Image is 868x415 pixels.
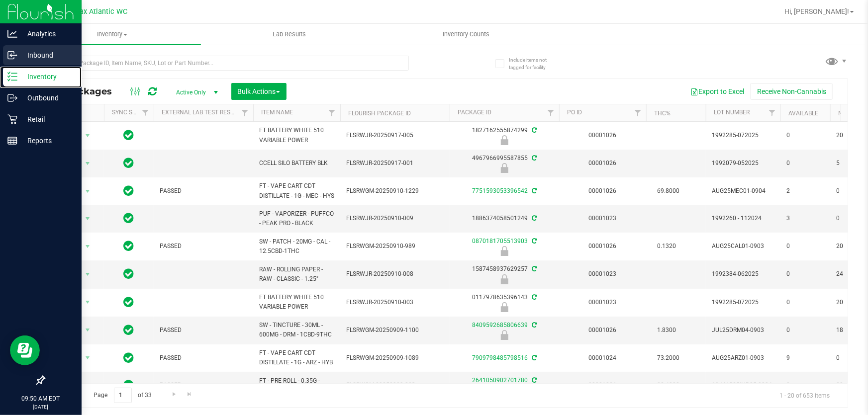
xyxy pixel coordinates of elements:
[448,264,561,284] div: 1587458937629257
[82,379,94,393] span: select
[346,269,444,279] span: FLSRWJR-20250910-008
[772,388,838,403] span: 1 - 20 of 653 items
[82,240,94,253] span: select
[183,388,197,401] a: Go to the last page
[784,7,849,15] span: Hi, [PERSON_NAME]!
[259,209,334,228] span: PUF - VAPORIZER - PUFFCO - PEAK PRO - BLACK
[764,104,780,121] a: Filter
[786,131,824,140] span: 0
[543,104,559,121] a: Filter
[259,181,334,200] span: FT - VAPE CART CDT DISTILLATE - 1G - MEC - HYS
[4,403,77,411] p: [DATE]
[448,302,561,312] div: Newly Received
[530,294,537,301] span: Sync from Compliance System
[24,24,201,45] a: Inventory
[17,92,77,104] p: Outbound
[448,154,561,173] div: 4967966995587855
[472,322,528,329] a: 8409592685806639
[82,212,94,226] span: select
[7,29,17,39] inline-svg: Analytics
[167,388,181,401] a: Go to the next page
[114,388,132,403] input: 1
[7,50,17,60] inline-svg: Inbound
[509,56,559,71] span: Include items not tagged for facility
[472,354,528,361] a: 7909798485798516
[589,215,617,222] a: 00001023
[448,246,561,256] div: Newly Received
[448,214,561,223] div: 1886374058501249
[124,295,134,309] span: In Sync
[786,186,824,196] span: 2
[348,110,411,117] a: Flourish Package ID
[82,323,94,337] span: select
[346,381,444,390] span: FLSRWGM-20250909-823
[324,104,340,121] a: Filter
[589,243,617,249] a: 00001026
[589,187,617,194] a: 00001026
[786,381,824,390] span: 0
[530,238,537,245] span: Sync from Compliance System
[82,351,94,365] span: select
[82,267,94,281] span: select
[654,110,671,117] a: THC%
[124,323,134,337] span: In Sync
[712,214,774,223] span: 1992260 - 112024
[201,24,378,45] a: Lab Results
[346,186,444,196] span: FLSRWGM-20250910-1229
[786,326,824,335] span: 0
[261,109,293,116] a: Item Name
[346,159,444,168] span: FLSRWJR-20250917-001
[24,30,201,39] span: Inventory
[589,327,617,333] a: 00001026
[712,353,774,363] span: AUG25ARZ01-0903
[259,159,334,168] span: CCELL SILO BATTERY BLK
[448,135,561,145] div: Newly Received
[786,353,824,363] span: 9
[160,381,247,390] span: PASSED
[567,109,582,116] a: PO ID
[112,109,150,116] a: Sync Status
[4,394,77,403] p: 09:50 AM EDT
[788,110,818,117] a: Available
[712,381,774,390] span: 10-MAR25IND05-0904
[124,239,134,253] span: In Sync
[786,298,824,307] span: 0
[652,184,684,198] span: 69.8000
[712,186,774,196] span: AUG25MEC01-0904
[231,83,287,100] button: Bulk Actions
[712,298,774,307] span: 1992285-072025
[448,126,561,145] div: 1827162555874299
[238,87,280,95] span: Bulk Actions
[589,132,617,139] a: 00001026
[346,242,444,251] span: FLSRWGM-20250910-989
[76,7,127,16] span: Jax Atlantic WC
[448,163,561,173] div: Newly Received
[472,377,528,384] a: 2641050902701780
[259,265,334,284] span: RAW - ROLLING PAPER - RAW - CLASSIC - 1.25"
[259,293,334,312] span: FT BATTERY WHITE 510 VARIABLE POWER
[346,214,444,223] span: FLSRWJR-20250910-009
[751,83,833,100] button: Receive Non-Cannabis
[448,274,561,284] div: Newly Received
[17,28,77,40] p: Analytics
[589,299,617,306] a: 00001023
[160,353,247,363] span: PASSED
[530,215,537,222] span: Sync from Compliance System
[259,321,334,339] span: SW - TINCTURE - 30ML - 600MG - DRM - 1CBD-9THC
[429,30,503,39] span: Inventory Counts
[259,237,334,256] span: SW - PATCH - 20MG - CAL - 12.5CBD-1THC
[17,71,77,83] p: Inventory
[530,377,537,384] span: Sync from Compliance System
[472,238,528,245] a: 0870181705513903
[530,155,537,162] span: Sync from Compliance System
[17,135,77,147] p: Reports
[124,378,134,392] span: In Sync
[7,72,17,82] inline-svg: Inventory
[17,113,77,125] p: Retail
[712,159,774,168] span: 1992079-052025
[714,109,750,116] a: Lot Number
[786,242,824,251] span: 0
[346,131,444,140] span: FLSRWJR-20250917-005
[137,104,154,121] a: Filter
[82,129,94,143] span: select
